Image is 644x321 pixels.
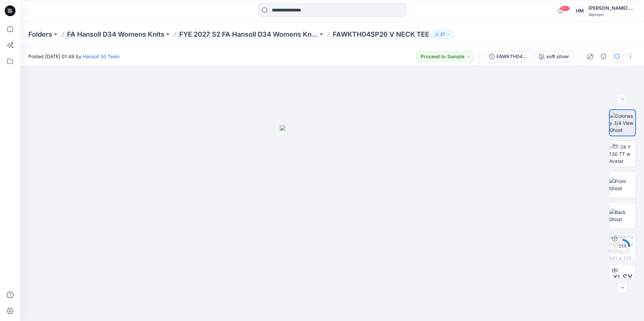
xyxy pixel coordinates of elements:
div: soft silver [546,53,569,60]
div: 25 % [614,244,631,249]
button: Details [598,51,609,62]
button: soft silver [535,51,574,62]
span: Posted [DATE] 01:49 by [28,53,120,60]
p: 27 [440,31,445,38]
div: Walmart [588,12,636,17]
p: FAWKTH04SP26 V NECK TEE [333,30,429,39]
a: Hansoll 3d Team [83,53,120,59]
span: XLSX [613,272,633,284]
div: [PERSON_NAME] Missy Team [588,4,636,12]
a: FA Hansoll D34 Womens Knits [67,30,164,39]
img: Back Ghost [609,209,636,223]
img: 2024 Y 130 TT w Avatar [609,143,636,165]
img: Colorway 3/4 View Ghost [610,112,635,134]
a: FYE 2027 S2 FA Hansoll D34 Womens Knits [179,30,318,39]
img: eyJhbGciOiJIUzI1NiIsImtpZCI6IjAiLCJzbHQiOiJzZXMiLCJ0eXAiOiJKV1QifQ.eyJkYXRhIjp7InR5cGUiOiJzdG9yYW... [280,125,384,321]
div: FAWKTH04SP26_MPCI SC_V NECK TEE [496,53,527,60]
a: Folders [28,30,52,39]
button: FAWKTH04SP26_MPCI SC_V NECK TEE [485,51,532,62]
span: 99+ [560,6,570,11]
img: FAWKTH04SP26_MPCI SC_V NECK TEE soft silver [609,234,636,260]
img: Front Ghost [609,178,636,192]
div: HM [574,5,586,17]
button: 27 [432,30,453,39]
